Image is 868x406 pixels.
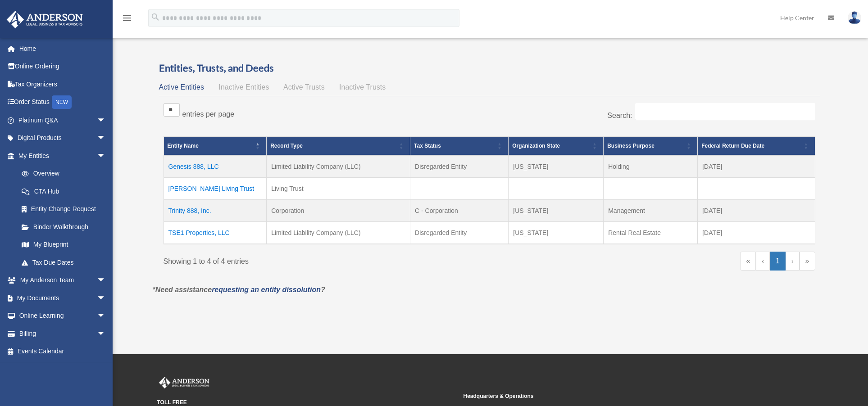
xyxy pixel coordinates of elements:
[97,271,115,290] span: arrow_drop_down
[283,83,325,91] span: Active Trusts
[410,155,509,178] td: Disregarded Entity
[6,307,119,325] a: Online Learningarrow_drop_down
[267,177,410,199] td: Living Trust
[97,129,115,148] span: arrow_drop_down
[157,377,211,388] img: Anderson Advisors Platinum Portal
[698,199,815,221] td: [DATE]
[164,252,483,268] div: Showing 1 to 4 of 4 entries
[756,252,770,271] a: Previous
[800,252,815,271] a: Last
[6,147,115,165] a: My Entitiesarrow_drop_down
[13,165,110,183] a: Overview
[6,129,119,147] a: Digital Productsarrow_drop_down
[122,13,132,23] i: menu
[97,147,115,165] span: arrow_drop_down
[410,199,509,221] td: C - Corporation
[153,286,325,293] em: *Need assistance ?
[13,253,115,271] a: Tax Due Dates
[512,143,560,149] span: Organization State
[6,58,119,76] a: Online Ordering
[97,289,115,307] span: arrow_drop_down
[4,11,86,28] img: Anderson Advisors Platinum Portal
[607,112,632,119] label: Search:
[701,143,764,149] span: Federal Return Due Date
[410,136,509,155] th: Tax Status: Activate to sort
[267,199,410,221] td: Corporation
[607,143,654,149] span: Business Purpose
[267,155,410,178] td: Limited Liability Company (LLC)
[13,200,115,218] a: Entity Change Request
[270,143,303,149] span: Record Type
[464,392,763,401] small: Headquarters & Operations
[164,177,267,199] td: [PERSON_NAME] Living Trust
[52,95,72,109] div: NEW
[164,199,267,221] td: Trinity 888, Inc.
[164,221,267,244] td: TSE1 Properties, LLC
[6,325,119,343] a: Billingarrow_drop_down
[122,16,132,23] a: menu
[97,307,115,325] span: arrow_drop_down
[13,182,115,200] a: CTA Hub
[6,271,119,289] a: My Anderson Teamarrow_drop_down
[698,155,815,178] td: [DATE]
[97,111,115,130] span: arrow_drop_down
[786,252,800,271] a: Next
[267,136,410,155] th: Record Type: Activate to sort
[509,155,604,178] td: [US_STATE]
[164,155,267,178] td: Genesis 888, LLC
[6,111,119,129] a: Platinum Q&Aarrow_drop_down
[6,75,119,93] a: Tax Organizers
[97,325,115,343] span: arrow_drop_down
[509,136,604,155] th: Organization State: Activate to sort
[604,136,698,155] th: Business Purpose: Activate to sort
[212,286,321,293] a: requesting an entity dissolution
[414,143,441,149] span: Tax Status
[770,252,786,271] a: 1
[339,83,386,91] span: Inactive Trusts
[267,221,410,244] td: Limited Liability Company (LLC)
[848,11,861,24] img: User Pic
[13,218,115,236] a: Binder Walkthrough
[13,236,115,254] a: My Blueprint
[159,61,820,75] h3: Entities, Trusts, and Deeds
[509,199,604,221] td: [US_STATE]
[604,221,698,244] td: Rental Real Estate
[6,343,119,361] a: Events Calendar
[6,40,119,58] a: Home
[164,136,267,155] th: Entity Name: Activate to invert sorting
[410,221,509,244] td: Disregarded Entity
[6,93,119,112] a: Order StatusNEW
[698,221,815,244] td: [DATE]
[159,83,204,91] span: Active Entities
[168,143,199,149] span: Entity Name
[698,136,815,155] th: Federal Return Due Date: Activate to sort
[509,221,604,244] td: [US_STATE]
[150,12,160,22] i: search
[6,289,119,307] a: My Documentsarrow_drop_down
[182,110,235,118] label: entries per page
[740,252,756,271] a: First
[604,199,698,221] td: Management
[604,155,698,178] td: Holding
[218,83,269,91] span: Inactive Entities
